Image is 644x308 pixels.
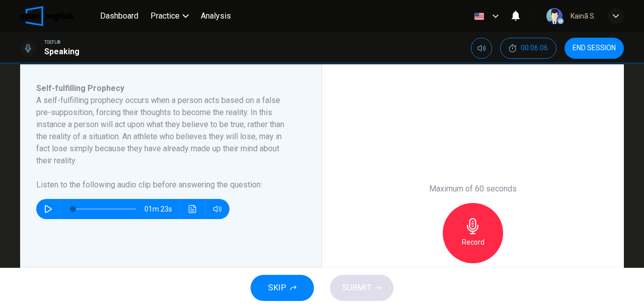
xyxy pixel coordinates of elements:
[429,183,517,195] h6: Maximum of 60 seconds
[36,94,293,167] h6: A self-fulfilling prophecy occurs when a person acts based on a false pre-supposition, forcing th...
[500,38,556,59] div: Hide
[201,10,231,22] span: Analysis
[96,7,142,25] button: Dashboard
[144,199,180,219] span: 01m 23s
[20,6,96,26] a: OpenEnglish logo
[546,8,562,24] img: Profile picture
[443,203,503,263] button: Record
[565,38,624,59] button: END SESSION
[146,7,193,25] button: Practice
[473,13,486,20] img: en
[36,83,124,93] span: Self-fulfilling Prophecy
[100,10,138,22] span: Dashboard
[197,7,235,25] button: Analysis
[500,38,556,59] button: 00:06:06
[185,199,201,219] button: Click to see the audio transcription
[268,281,286,295] span: SKIP
[462,236,485,248] h6: Record
[44,39,60,46] span: TOEFL®
[571,10,596,22] div: Kainã S.
[36,179,293,191] h6: Listen to the following audio clip before answering the question :
[150,10,180,22] span: Practice
[44,46,79,58] h1: Speaking
[471,38,492,59] div: Mute
[521,44,548,52] span: 00:06:06
[573,44,616,52] span: END SESSION
[20,6,73,26] img: OpenEnglish logo
[251,275,314,301] button: SKIP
